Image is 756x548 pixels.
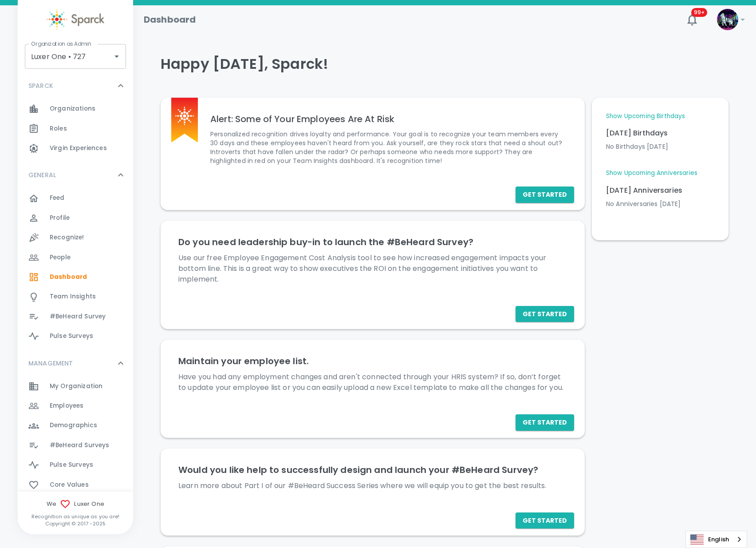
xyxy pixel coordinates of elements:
[18,99,133,119] a: Organizations
[18,396,133,416] a: Employees
[50,441,109,450] span: #BeHeard Surveys
[18,436,133,455] a: #BeHeard Surveys
[18,520,133,527] p: Copyright © 2017 - 2025
[18,499,133,509] span: We Luxer One
[28,171,56,179] p: GENERAL
[178,253,567,285] p: Use our free Employee Engagement Cost Analysis tool to see how increased engagement impacts your ...
[50,382,102,391] span: My Organization
[686,531,747,548] a: English
[144,12,196,27] h1: Dashboard
[18,326,133,346] a: Pulse Surveys
[210,130,567,165] p: Personalized recognition drives loyalty and performance. Your goal is to recognize your team memb...
[18,513,133,520] p: Recognition as unique as you are!
[178,354,567,368] h6: Maintain your employee list.
[18,188,133,208] a: Feed
[50,421,97,430] span: Demographics
[50,104,95,113] span: Organizations
[50,312,106,321] span: #BeHeard Survey
[691,8,707,17] span: 99+
[50,124,67,133] span: Roles
[516,187,574,203] button: Get Started
[210,112,567,126] h6: Alert: Some of Your Employees Are At Risk
[18,228,133,247] a: Recognize!
[18,72,133,99] div: SPARCK
[18,416,133,435] a: Demographics
[50,292,96,301] span: Team Insights
[606,128,714,139] p: [DATE] Birthdays
[18,119,133,139] a: Roles
[606,112,685,121] a: Show Upcoming Birthdays
[28,359,73,368] p: MANAGEMENT
[178,463,567,477] h6: Would you like help to successfully design and launch your #BeHeard Survey?
[50,194,65,203] span: Feed
[685,531,747,548] div: Language
[18,307,133,326] a: #BeHeard Survey
[18,350,133,377] div: MANAGEMENT
[606,169,697,178] a: Show Upcoming Anniversaries
[681,9,703,30] button: 99+
[50,480,89,489] span: Core Values
[18,99,133,162] div: SPARCK
[606,142,714,151] p: No Birthdays [DATE]
[18,267,133,287] a: Dashboard
[50,461,93,469] span: Pulse Surveys
[47,9,104,30] img: Sparck logo
[606,199,714,208] p: No Anniversaries [DATE]
[31,40,91,48] label: Organization as Admin
[18,139,133,158] a: Virgin Experiences
[50,214,70,222] span: Profile
[178,480,567,491] p: Learn more about Part I of our #BeHeard Success Series where we will equip you to get the best re...
[717,9,738,30] img: Picture of Sparck
[606,185,714,196] p: [DATE] Anniversaries
[28,81,53,90] p: SPARCK
[178,235,567,249] h6: Do you need leadership buy-in to launch the #BeHeard Survey?
[18,455,133,475] a: Pulse Surveys
[110,50,123,63] button: Open
[50,233,84,242] span: Recognize!
[50,144,107,153] span: Virgin Experiences
[175,107,194,125] img: Sparck logo
[516,306,574,322] button: Get Started
[18,475,133,495] a: Core Values
[18,248,133,267] a: People
[50,332,93,341] span: Pulse Surveys
[178,372,567,393] p: Have you had any employment changes and aren't connected through your HRIS system? If so, don’t f...
[50,273,87,282] span: Dashboard
[516,414,574,431] button: Get Started
[161,55,728,73] h4: Happy [DATE], Sparck!
[18,162,133,188] div: GENERAL
[50,401,83,410] span: Employees
[18,9,133,30] a: Sparck logo
[685,531,747,548] aside: Language selected: English
[18,287,133,306] a: Team Insights
[50,253,71,262] span: People
[18,377,133,396] a: My Organization
[18,208,133,228] a: Profile
[516,512,574,529] button: Get Started
[18,188,133,349] div: GENERAL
